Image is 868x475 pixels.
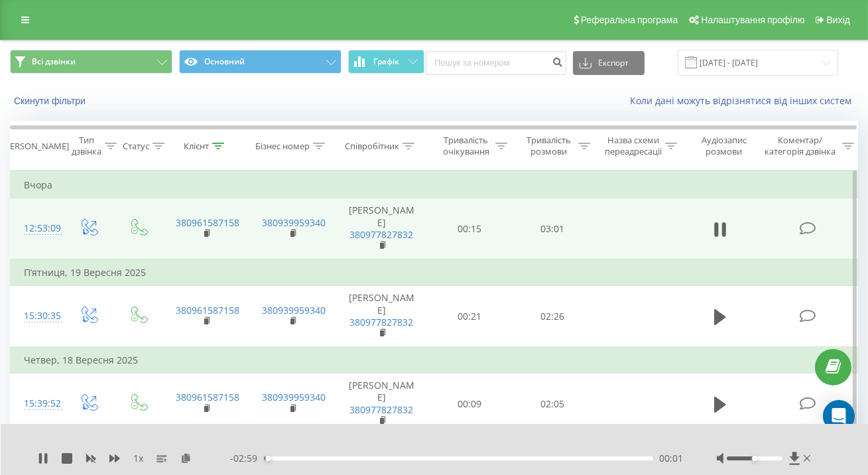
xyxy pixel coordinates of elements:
[761,135,839,157] div: Коментар/категорія дзвінка
[10,95,92,107] button: Скинути фільтри
[752,456,757,461] div: Accessibility label
[692,135,756,157] div: Аудіозапис розмови
[573,51,645,75] button: Експорт
[32,56,76,67] span: Всі дзвінки
[428,373,511,435] td: 00:09
[348,50,424,74] button: Графік
[24,391,50,417] div: 15:39:52
[336,286,428,347] td: [PERSON_NAME]
[123,141,149,152] div: Статус
[265,456,271,461] div: Accessibility label
[11,347,859,373] td: Четвер, 18 Вересня 2025
[255,141,310,152] div: Бізнес номер
[426,51,566,75] input: Пошук за номером
[24,303,50,329] div: 15:30:35
[2,141,69,152] div: [PERSON_NAME]
[10,50,172,74] button: Всі дзвінки
[511,198,594,259] td: 03:01
[523,135,575,157] div: Тривалість розмови
[350,403,414,416] a: 380977827832
[660,452,684,465] span: 00:01
[184,141,209,152] div: Клієнт
[428,286,511,347] td: 00:21
[133,452,143,465] span: 1 x
[350,316,414,328] a: 380977827832
[176,391,240,403] a: 380961587158
[511,373,594,435] td: 02:05
[336,373,428,435] td: [PERSON_NAME]
[350,228,414,241] a: 380977827832
[345,141,399,152] div: Співробітник
[179,50,341,74] button: Основний
[230,452,264,465] span: - 02:59
[24,216,50,241] div: 12:53:09
[630,94,858,107] a: Коли дані можуть відрізнятися вiд інших систем
[263,304,326,316] a: 380939959340
[374,57,400,66] span: Графік
[701,15,804,25] span: Налаштування профілю
[176,304,240,316] a: 380961587158
[263,216,326,229] a: 380939959340
[336,198,428,259] td: [PERSON_NAME]
[440,135,492,157] div: Тривалість очікування
[72,135,101,157] div: Тип дзвінка
[605,135,662,157] div: Назва схеми переадресації
[11,259,859,286] td: П’ятниця, 19 Вересня 2025
[11,172,859,198] td: Вчора
[263,391,326,403] a: 380939959340
[581,15,678,25] span: Реферальна програма
[511,286,594,347] td: 02:26
[823,400,855,432] div: Open Intercom Messenger
[176,216,240,229] a: 380961587158
[428,198,511,259] td: 00:15
[827,15,850,25] span: Вихід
